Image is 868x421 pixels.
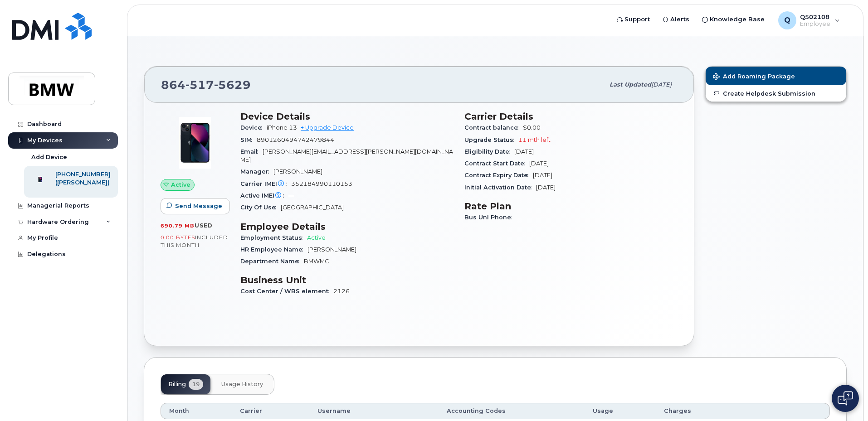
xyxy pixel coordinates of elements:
[175,202,222,210] span: Send Message
[464,201,678,212] h3: Rate Plan
[304,258,329,265] span: BMWMC
[585,403,656,419] th: Usage
[533,172,552,179] span: [DATE]
[610,81,651,88] span: Last updated
[514,148,534,155] span: [DATE]
[221,381,263,388] span: Usage History
[301,124,354,131] a: + Upgrade Device
[838,391,853,406] img: Open chat
[185,78,214,92] span: 517
[464,172,533,179] span: Contract Expiry Date
[309,403,439,419] th: Username
[523,124,541,131] span: $0.00
[240,136,257,143] span: SIM
[240,168,273,175] span: Manager
[273,168,322,175] span: [PERSON_NAME]
[464,148,514,155] span: Eligibility Date
[464,136,518,143] span: Upgrade Status
[240,204,281,211] span: City Of Use
[232,403,309,419] th: Carrier
[240,234,307,241] span: Employment Status
[651,81,672,88] span: [DATE]
[713,73,795,82] span: Add Roaming Package
[518,136,551,143] span: 11 mth left
[161,403,232,419] th: Month
[240,148,453,163] span: [PERSON_NAME][EMAIL_ADDRESS][PERSON_NAME][DOMAIN_NAME]
[161,78,251,92] span: 864
[161,234,195,241] span: 0.00 Bytes
[464,160,529,167] span: Contract Start Date
[240,275,454,286] h3: Business Unit
[288,192,294,199] span: —
[706,85,846,102] a: Create Helpdesk Submission
[240,148,263,155] span: Email
[240,124,267,131] span: Device
[267,124,297,131] span: iPhone 13
[536,184,556,191] span: [DATE]
[333,288,350,295] span: 2126
[307,234,326,241] span: Active
[464,111,678,122] h3: Carrier Details
[171,180,190,189] span: Active
[257,136,334,143] span: 8901260494742479844
[464,124,523,131] span: Contract balance
[214,78,251,92] span: 5629
[656,403,740,419] th: Charges
[706,67,846,85] button: Add Roaming Package
[281,204,344,211] span: [GEOGRAPHIC_DATA]
[168,116,222,170] img: image20231002-3703462-1ig824h.jpeg
[161,198,230,214] button: Send Message
[529,160,549,167] span: [DATE]
[240,258,304,265] span: Department Name
[240,221,454,232] h3: Employee Details
[240,192,288,199] span: Active IMEI
[307,246,356,253] span: [PERSON_NAME]
[240,180,291,187] span: Carrier IMEI
[195,222,213,229] span: used
[464,214,516,221] span: Bus Unl Phone
[291,180,352,187] span: 352184990110153
[240,246,307,253] span: HR Employee Name
[240,288,333,295] span: Cost Center / WBS element
[439,403,585,419] th: Accounting Codes
[464,184,536,191] span: Initial Activation Date
[240,111,454,122] h3: Device Details
[161,223,195,229] span: 690.79 MB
